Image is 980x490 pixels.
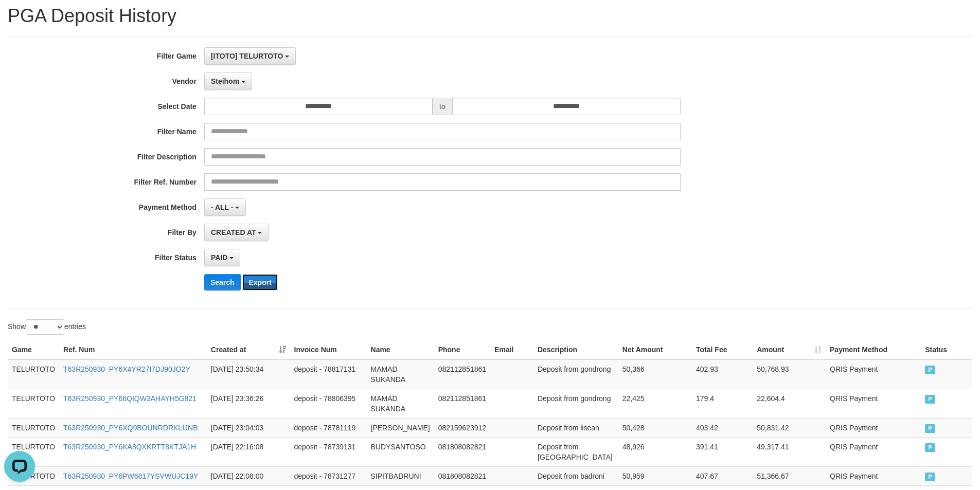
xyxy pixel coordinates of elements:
th: Net Amount [618,340,692,359]
button: - ALL - [204,198,246,216]
span: - ALL - [211,203,234,211]
td: 403.42 [692,418,753,437]
a: T63R250930_PY6X4YR27I7DJ90JO2Y [63,365,190,373]
td: QRIS Payment [826,418,921,437]
td: 082112851861 [434,389,490,418]
th: Created at: activate to sort column ascending [207,340,290,359]
td: 49,317.41 [753,437,826,466]
td: 48,926 [618,437,692,466]
th: Game [8,340,59,359]
th: Status [921,340,972,359]
span: PAID [211,253,227,262]
td: Deposit from lisean [533,418,618,437]
th: Payment Method [826,340,921,359]
button: PAID [204,249,240,266]
td: Deposit from [GEOGRAPHIC_DATA] [533,437,618,466]
td: [DATE] 23:36:26 [207,389,290,418]
th: Invoice Num [290,340,367,359]
select: Showentries [26,319,64,335]
td: 50,831.42 [753,418,826,437]
th: Total Fee [692,340,753,359]
td: 391.41 [692,437,753,466]
td: QRIS Payment [826,437,921,466]
button: Steihom [204,72,252,90]
th: Name [367,340,434,359]
span: PAID [925,473,935,481]
td: [PERSON_NAME] [367,418,434,437]
button: Open LiveChat chat widget [4,4,35,35]
button: CREATED AT [204,224,269,241]
td: TELURTOTO [8,359,59,389]
td: TELURTOTO [8,437,59,466]
td: QRIS Payment [826,389,921,418]
td: 407.67 [692,466,753,485]
button: Search [204,274,241,291]
td: [DATE] 23:04:03 [207,418,290,437]
a: T63R250930_PY6XQ9BOUNRDRKLIJNB [63,424,198,432]
span: CREATED AT [211,228,256,237]
td: MAMAD SUKANDA [367,389,434,418]
a: T63R250930_PY6KA8QXKRTT8KTJA1H [63,443,196,451]
span: Steihom [211,77,239,85]
span: PAID [925,424,935,433]
td: QRIS Payment [826,359,921,389]
span: PAID [925,366,935,374]
td: SIPITBADRUNI [367,466,434,485]
span: [ITOTO] TELURTOTO [211,52,283,60]
td: 22,425 [618,389,692,418]
span: to [433,98,452,115]
td: 081808082821 [434,437,490,466]
td: 51,366.67 [753,466,826,485]
td: deposit - 78817131 [290,359,367,389]
span: PAID [925,395,935,404]
th: Description [533,340,618,359]
td: MAMAD SUKANDA [367,359,434,389]
td: deposit - 78781119 [290,418,367,437]
td: 22,604.4 [753,389,826,418]
a: T63R250930_PY6PW6817YSVWUJC19Y [63,472,198,480]
td: [DATE] 23:50:34 [207,359,290,389]
td: 081808082821 [434,466,490,485]
td: deposit - 78806395 [290,389,367,418]
td: 50,768.93 [753,359,826,389]
button: [ITOTO] TELURTOTO [204,47,296,65]
td: BUDYSANTOSO [367,437,434,466]
td: TELURTOTO [8,389,59,418]
span: PAID [925,443,935,452]
th: Ref. Num [59,340,207,359]
td: 50,959 [618,466,692,485]
td: 402.93 [692,359,753,389]
td: 50,428 [618,418,692,437]
td: 50,366 [618,359,692,389]
h1: PGA Deposit History [8,6,972,26]
a: T63R250930_PY66QIQW3AHAYH5G821 [63,394,197,403]
td: 179.4 [692,389,753,418]
td: Deposit from gondrong [533,389,618,418]
th: Email [490,340,533,359]
td: TELURTOTO [8,418,59,437]
td: 082159623912 [434,418,490,437]
td: [DATE] 22:08:00 [207,466,290,485]
td: Deposit from gondrong [533,359,618,389]
th: Amount: activate to sort column ascending [753,340,826,359]
td: Deposit from badroni [533,466,618,485]
td: 082112851861 [434,359,490,389]
td: deposit - 78731277 [290,466,367,485]
td: QRIS Payment [826,466,921,485]
th: Phone [434,340,490,359]
label: Show entries [8,319,86,335]
td: [DATE] 22:16:08 [207,437,290,466]
button: Export [242,274,277,291]
td: deposit - 78739131 [290,437,367,466]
